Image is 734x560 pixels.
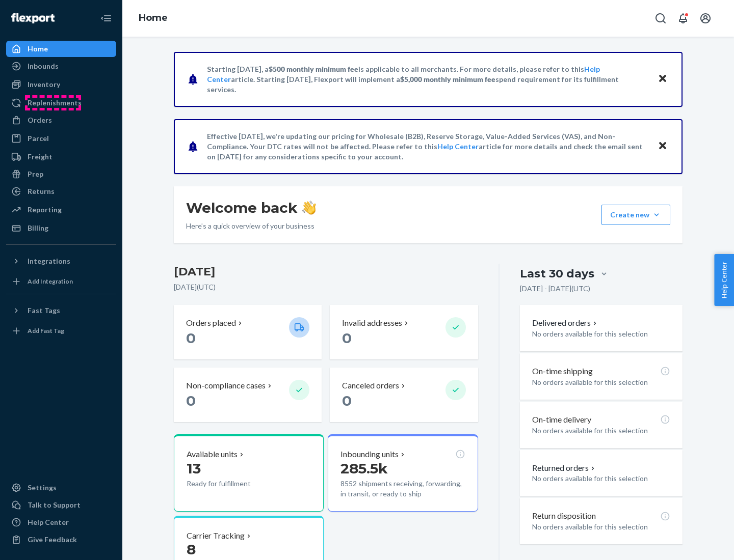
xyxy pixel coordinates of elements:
[174,305,322,359] button: Orders placed 0
[186,317,236,329] p: Orders placed
[532,522,670,532] p: No orders available for this selection
[6,497,116,513] a: Talk to Support
[328,434,478,512] button: Inbounding units285.5k8552 shipments receiving, forwarding, in transit, or ready to ship
[96,8,116,29] button: Close Navigation
[187,479,281,489] p: Ready for fulfillment
[28,205,62,215] div: Reporting
[673,8,693,29] button: Open notifications
[342,317,402,329] p: Invalid addresses
[28,517,69,527] div: Help Center
[6,480,116,496] a: Settings
[520,284,590,294] p: [DATE] - [DATE] ( UTC )
[28,305,60,316] div: Fast Tags
[6,302,116,319] button: Fast Tags
[187,460,201,477] span: 13
[28,256,70,266] div: Integrations
[28,326,64,335] div: Add Fast Tag
[532,414,591,426] p: On-time delivery
[187,530,245,542] p: Carrier Tracking
[340,479,465,499] p: 8552 shipments receiving, forwarding, in transit, or ready to ship
[342,380,399,391] p: Canceled orders
[207,64,648,95] p: Starting [DATE], a is applicable to all merchants. For more details, please refer to this article...
[6,76,116,93] a: Inventory
[6,514,116,530] a: Help Center
[342,329,352,347] span: 0
[532,426,670,436] p: No orders available for this selection
[139,12,168,23] a: Home
[532,329,670,339] p: No orders available for this selection
[28,61,59,71] div: Inbounds
[330,305,478,359] button: Invalid addresses 0
[330,368,478,422] button: Canceled orders 0
[6,273,116,290] a: Add Integration
[695,8,716,29] button: Open account menu
[28,169,43,179] div: Prep
[186,199,316,217] h1: Welcome back
[6,253,116,269] button: Integrations
[28,152,53,162] div: Freight
[174,264,478,280] h3: [DATE]
[130,4,176,33] ol: breadcrumbs
[532,510,596,522] p: Return disposition
[601,205,670,225] button: Create new
[11,13,55,23] img: Flexport logo
[520,266,594,282] div: Last 30 days
[28,79,60,90] div: Inventory
[28,133,49,144] div: Parcel
[187,449,238,460] p: Available units
[6,95,116,111] a: Replenishments
[650,8,671,29] button: Open Search Box
[400,75,495,83] span: $5,000 monthly minimum fee
[302,201,316,215] img: hand-wave emoji
[28,186,55,197] div: Returns
[532,462,597,474] button: Returned orders
[28,223,48,233] div: Billing
[174,368,322,422] button: Non-compliance cases 0
[28,277,73,286] div: Add Integration
[28,500,81,510] div: Talk to Support
[437,142,479,151] a: Help Center
[187,541,196,558] span: 8
[174,434,324,512] button: Available units13Ready for fulfillment
[6,183,116,200] a: Returns
[6,220,116,236] a: Billing
[186,380,266,391] p: Non-compliance cases
[28,535,77,545] div: Give Feedback
[28,44,48,54] div: Home
[6,531,116,548] button: Give Feedback
[532,317,599,329] button: Delivered orders
[186,221,316,231] p: Here’s a quick overview of your business
[6,323,116,339] a: Add Fast Tag
[714,254,734,306] button: Help Center
[6,166,116,182] a: Prep
[340,460,388,477] span: 285.5k
[340,449,399,460] p: Inbounding units
[532,473,670,484] p: No orders available for this selection
[532,377,670,387] p: No orders available for this selection
[28,115,52,125] div: Orders
[269,65,358,73] span: $500 monthly minimum fee
[174,282,478,292] p: [DATE] ( UTC )
[6,130,116,147] a: Parcel
[532,366,593,377] p: On-time shipping
[656,72,669,87] button: Close
[6,112,116,128] a: Orders
[28,98,82,108] div: Replenishments
[342,392,352,409] span: 0
[186,329,196,347] span: 0
[6,202,116,218] a: Reporting
[656,139,669,154] button: Close
[6,58,116,74] a: Inbounds
[6,41,116,57] a: Home
[207,131,648,162] p: Effective [DATE], we're updating our pricing for Wholesale (B2B), Reserve Storage, Value-Added Se...
[28,483,57,493] div: Settings
[6,149,116,165] a: Freight
[186,392,196,409] span: 0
